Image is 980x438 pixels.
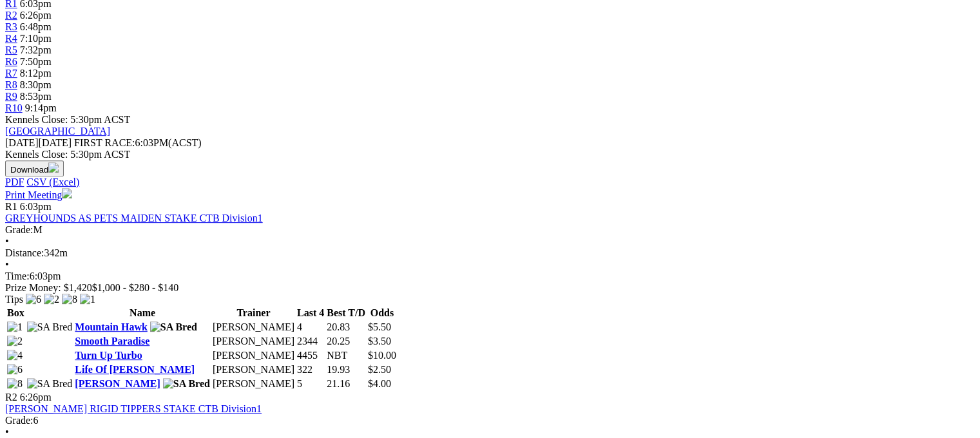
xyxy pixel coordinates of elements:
[296,307,325,319] th: Last 4
[296,321,325,334] td: 4
[7,364,23,376] img: 6
[75,350,142,361] a: Turn Up Turbo
[7,307,24,318] span: Box
[26,176,79,187] a: CSV (Excel)
[74,307,211,319] th: Name
[5,213,263,224] a: GREYHOUNDS AS PETS MAIDEN STAKE CTB Division1
[26,294,41,305] img: 6
[20,21,52,32] span: 6:48pm
[20,56,52,67] span: 7:50pm
[20,201,52,212] span: 6:03pm
[5,79,17,90] a: R8
[5,426,9,437] span: •
[44,294,59,305] img: 2
[27,378,73,390] img: SA Bred
[163,378,210,390] img: SA Bred
[20,33,52,44] span: 7:10pm
[296,349,325,362] td: 4455
[48,162,59,173] img: download.svg
[212,377,295,390] td: [PERSON_NAME]
[368,336,391,347] span: $3.50
[62,188,72,198] img: printer.svg
[212,363,295,376] td: [PERSON_NAME]
[5,271,975,282] div: 6:03pm
[5,137,72,148] span: [DATE]
[212,349,295,362] td: [PERSON_NAME]
[27,321,73,333] img: SA Bred
[5,102,23,113] a: R10
[5,10,17,21] a: R2
[5,201,17,212] span: R1
[80,294,95,305] img: 1
[326,349,366,362] td: NBT
[5,259,9,270] span: •
[150,321,197,333] img: SA Bred
[5,68,17,79] a: R7
[75,364,195,375] a: Life Of [PERSON_NAME]
[75,378,160,389] a: [PERSON_NAME]
[296,363,325,376] td: 322
[5,282,975,294] div: Prize Money: $1,420
[296,377,325,390] td: 5
[5,126,110,137] a: [GEOGRAPHIC_DATA]
[5,114,130,125] span: Kennels Close: 5:30pm ACST
[5,176,975,188] div: Download
[7,321,23,333] img: 1
[5,91,17,102] a: R9
[5,21,17,32] a: R3
[326,307,366,319] th: Best T/D
[5,189,72,200] a: Print Meeting
[368,350,396,361] span: $10.00
[5,415,34,426] span: Grade:
[5,56,17,67] a: R6
[20,10,52,21] span: 6:26pm
[5,33,17,44] a: R4
[25,102,57,113] span: 9:14pm
[5,224,975,236] div: M
[5,236,9,247] span: •
[5,44,17,55] a: R5
[7,378,23,390] img: 8
[5,224,34,235] span: Grade:
[7,336,23,347] img: 2
[5,392,17,403] span: R2
[5,160,64,176] button: Download
[5,294,23,305] span: Tips
[212,307,295,319] th: Trainer
[5,403,262,414] a: [PERSON_NAME] RIGID TIPPERS STAKE CTB Division1
[75,336,149,347] a: Smooth Paradise
[5,271,30,281] span: Time:
[5,149,975,160] div: Kennels Close: 5:30pm ACST
[326,363,366,376] td: 19.93
[368,378,391,389] span: $4.00
[326,321,366,334] td: 20.83
[74,137,202,148] span: 6:03PM(ACST)
[5,247,975,259] div: 342m
[20,392,52,403] span: 6:26pm
[92,282,179,293] span: $1,000 - $280 - $140
[367,307,397,319] th: Odds
[5,137,39,148] span: [DATE]
[7,350,23,361] img: 4
[75,321,147,332] a: Mountain Hawk
[326,377,366,390] td: 21.16
[5,176,24,187] a: PDF
[20,44,52,55] span: 7:32pm
[5,247,44,258] span: Distance:
[212,335,295,348] td: [PERSON_NAME]
[368,321,391,332] span: $5.50
[326,335,366,348] td: 20.25
[20,91,52,102] span: 8:53pm
[74,137,135,148] span: FIRST RACE:
[296,335,325,348] td: 2344
[212,321,295,334] td: [PERSON_NAME]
